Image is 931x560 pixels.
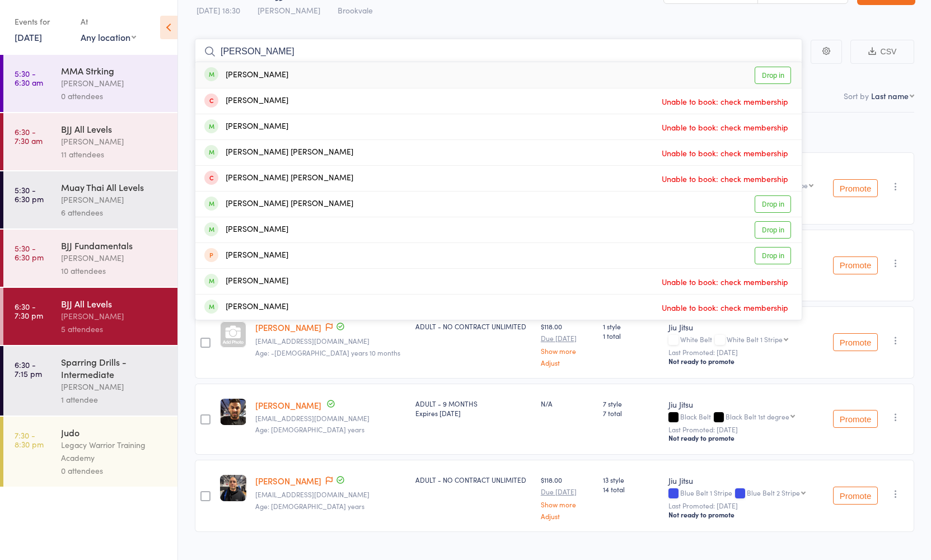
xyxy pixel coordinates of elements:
a: 5:30 -6:30 pmBJJ Fundamentals[PERSON_NAME]10 attendees [3,230,177,287]
div: [PERSON_NAME] [61,77,168,90]
div: [PERSON_NAME] [PERSON_NAME] [204,198,353,211]
div: MMA Strking [61,64,168,77]
div: [PERSON_NAME] [204,95,288,108]
time: 6:30 - 7:15 pm [15,360,42,378]
div: $118.00 [541,321,595,366]
div: [PERSON_NAME] [204,301,288,314]
span: 14 total [603,484,659,494]
div: 0 attendees [61,90,168,102]
span: Age: -[DEMOGRAPHIC_DATA] years 10 months [255,348,400,357]
button: CSV [850,40,914,64]
div: [PERSON_NAME] [61,135,168,148]
button: Promote [833,179,878,197]
span: Unable to book: check membership [659,299,791,316]
span: Age: [DEMOGRAPHIC_DATA] years [255,424,364,434]
small: micwisniowski@gmail.com [255,491,407,498]
a: [PERSON_NAME] [255,399,321,411]
span: Unable to book: check membership [659,144,791,161]
div: Jiu Jitsu [668,321,820,333]
div: Muay Thai All Levels [61,181,168,193]
div: [PERSON_NAME] [61,251,168,264]
div: Jiu Jitsu [668,399,820,410]
div: [PERSON_NAME] [61,380,168,393]
a: Drop in [755,247,791,264]
small: Last Promoted: [DATE] [668,502,820,510]
a: 6:30 -7:30 amBJJ All Levels[PERSON_NAME]11 attendees [3,113,177,170]
a: Adjust [541,359,595,366]
time: 5:30 - 6:30 pm [15,185,44,203]
div: [PERSON_NAME] [PERSON_NAME] [204,146,353,159]
div: [PERSON_NAME] [61,193,168,206]
div: White Belt 2 Stripe [751,181,808,189]
div: White Belt [668,335,820,345]
a: Adjust [541,512,595,520]
div: [PERSON_NAME] [204,275,288,288]
div: Sparring Drills - Intermediate [61,356,168,380]
img: image1754471934.png [220,475,246,501]
span: Brookvale [338,4,373,16]
span: 13 style [603,475,659,484]
span: [DATE] 18:30 [197,4,240,16]
small: Due [DATE] [541,334,595,342]
a: 7:30 -8:30 pmJudoLegacy Warrior Training Academy0 attendees [3,417,177,487]
button: Promote [833,256,878,274]
small: viniciusavs@gmail.com [255,414,407,422]
img: image1691559422.png [220,399,246,425]
a: Show more [541,347,595,354]
time: 7:30 - 8:30 pm [15,431,44,449]
input: Search by name [195,39,802,64]
span: 1 style [603,321,659,331]
div: Judo [61,426,168,438]
button: Promote [833,410,878,428]
small: Last Promoted: [DATE] [668,348,820,356]
a: [DATE] [15,31,42,43]
div: Not ready to promote [668,357,820,366]
div: Not ready to promote [668,510,820,519]
div: $118.00 [541,475,595,519]
button: Promote [833,333,878,351]
span: 1 total [603,331,659,340]
div: ADULT - NO CONTRACT UNLIMITED [415,321,531,331]
div: 10 attendees [61,264,168,277]
a: Drop in [755,67,791,84]
div: Jiu Jitsu [668,475,820,486]
span: 7 style [603,399,659,408]
button: Promote [833,487,878,505]
a: [PERSON_NAME] [255,321,321,333]
a: 5:30 -6:30 pmMuay Thai All Levels[PERSON_NAME]6 attendees [3,171,177,228]
a: Show more [541,501,595,508]
small: Due [DATE] [541,488,595,496]
a: 5:30 -6:30 amMMA Strking[PERSON_NAME]0 attendees [3,55,177,112]
span: Unable to book: check membership [659,273,791,290]
div: 0 attendees [61,464,168,477]
a: 6:30 -7:30 pmBJJ All Levels[PERSON_NAME]5 attendees [3,288,177,345]
div: [PERSON_NAME] [204,223,288,236]
a: Drop in [755,221,791,239]
div: BJJ All Levels [61,123,168,135]
div: Legacy Warrior Training Academy [61,438,168,464]
div: Not ready to promote [668,433,820,442]
div: BJJ All Levels [61,297,168,310]
div: Last name [871,90,909,101]
div: [PERSON_NAME] [204,69,288,82]
div: [PERSON_NAME] [PERSON_NAME] [204,172,353,185]
a: Drop in [755,195,791,213]
div: ADULT - NO CONTRACT UNLIMITED [415,475,531,484]
div: At [81,12,136,31]
div: Blue Belt 2 Stripe [747,489,800,496]
div: [PERSON_NAME] [204,249,288,262]
div: [PERSON_NAME] [61,310,168,323]
small: Last Promoted: [DATE] [668,426,820,433]
time: 6:30 - 7:30 pm [15,302,43,320]
div: 11 attendees [61,148,168,161]
small: romanciucdaniel@gmail.com [255,337,407,345]
time: 5:30 - 6:30 am [15,69,43,87]
div: Black Belt 1st degree [726,413,789,420]
div: Black Belt [668,413,820,422]
div: Blue Belt 1 Stripe [668,489,820,498]
div: [PERSON_NAME] [204,120,288,133]
div: BJJ Fundamentals [61,239,168,251]
div: ADULT - 9 MONTHS [415,399,531,418]
div: Events for [15,12,69,31]
span: Unable to book: check membership [659,170,791,187]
